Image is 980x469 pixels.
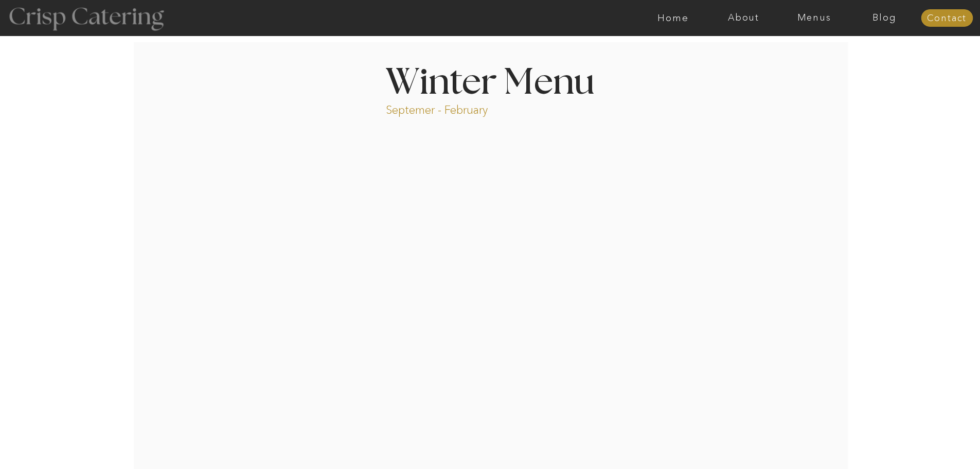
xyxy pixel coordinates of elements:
[638,13,708,23] a: Home
[708,13,779,23] a: About
[779,13,849,23] a: Menus
[347,65,633,95] h1: Winter Menu
[849,13,920,23] a: Blog
[921,13,973,24] a: Contact
[386,102,527,114] p: Septemer - February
